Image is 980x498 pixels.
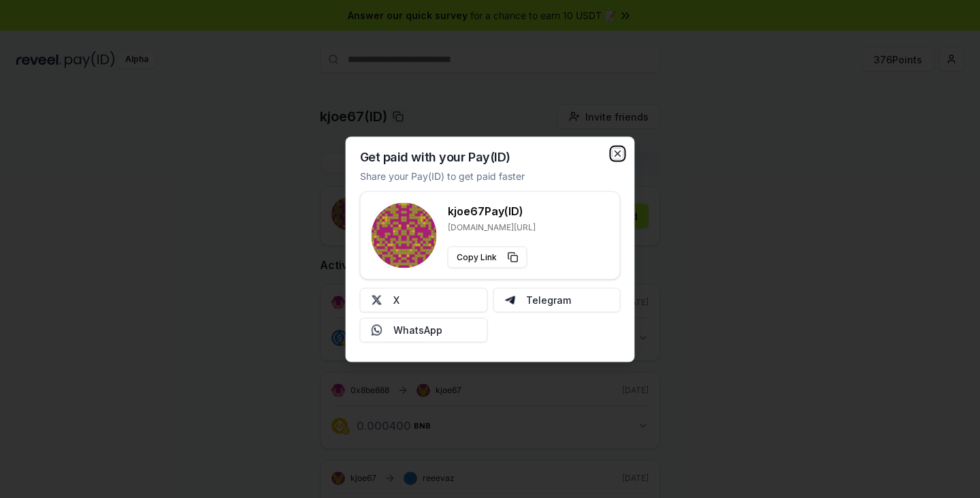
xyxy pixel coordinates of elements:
[372,294,382,305] img: X
[448,202,536,219] h3: kjoe67 Pay(ID)
[360,317,488,342] button: WhatsApp
[448,221,536,232] p: [DOMAIN_NAME][URL]
[360,287,488,312] button: X
[448,246,527,268] button: Copy Link
[493,287,621,312] button: Telegram
[360,168,525,183] p: Share your Pay(ID) to get paid faster
[372,324,382,335] img: Whatsapp
[504,294,515,305] img: Telegram
[360,151,510,163] h2: Get paid with your Pay(ID)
